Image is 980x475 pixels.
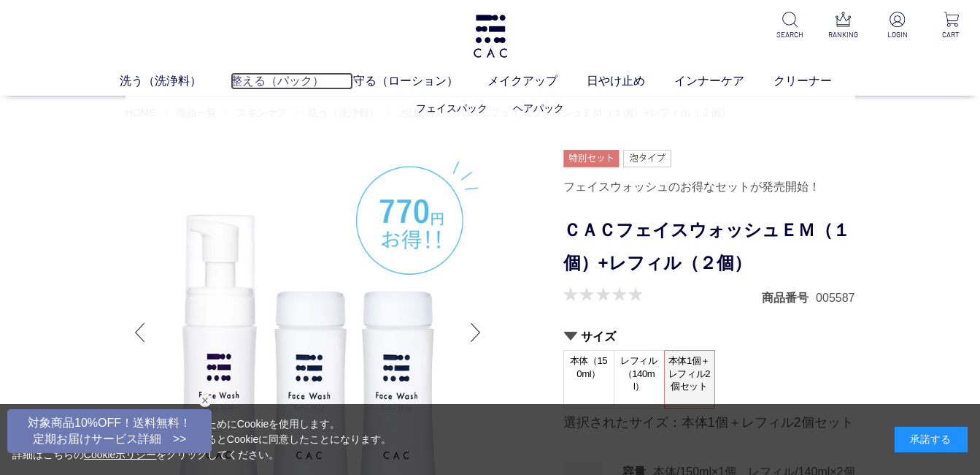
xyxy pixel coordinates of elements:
[563,175,855,199] div: フェイスウォッシュのお得なセットが発売開始！
[563,214,855,280] h1: ＣＡＣフェイスウォッシュＥＭ（１個）+レフィル（２個）
[471,15,509,58] img: logo
[120,72,231,90] a: 洗う（洗浄料）
[231,72,353,90] a: 整える（パック）
[826,29,860,40] p: RANKING
[665,351,714,397] span: 本体1個＋レフィル2個セット
[880,29,914,40] p: LOGIN
[587,72,674,90] a: 日やけ止め
[762,290,816,305] dt: 商品番号
[513,102,564,114] a: ヘアパック
[826,12,860,40] a: RANKING
[772,29,806,40] p: SEARCH
[773,72,861,90] a: クリーナー
[623,150,671,167] img: 泡タイプ
[934,12,968,40] a: CART
[353,72,487,90] a: 守る（ローション）
[487,72,587,90] a: メイクアップ
[772,12,806,40] a: SEARCH
[816,290,854,305] dd: 005587
[674,72,773,90] a: インナーケア
[563,150,620,167] img: 特別セット
[895,427,968,452] div: 承諾する
[934,29,968,40] p: CART
[564,351,614,392] span: 本体（150ml）
[416,102,487,114] a: フェイスパック
[563,329,855,344] h2: サイズ
[614,351,664,397] span: レフィル（140ml）
[880,12,914,40] a: LOGIN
